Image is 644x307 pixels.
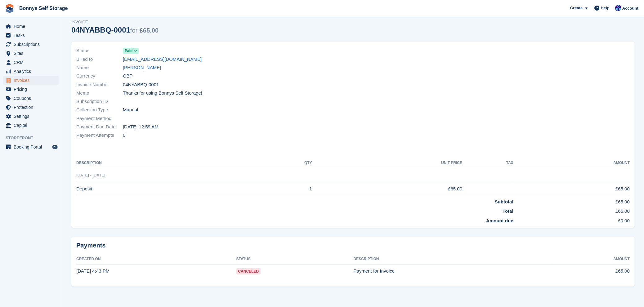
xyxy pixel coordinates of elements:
th: Description [354,254,551,264]
span: Help [601,5,610,11]
a: menu [3,49,59,58]
span: Settings [14,112,51,121]
img: Rebecca Gray [615,5,621,11]
span: 04NYABBQ-0001 [123,81,159,88]
td: £65.00 [513,196,630,205]
span: Payment Method [76,115,123,122]
a: [EMAIL_ADDRESS][DOMAIN_NAME] [123,56,202,63]
span: Sites [14,49,51,58]
span: Analytics [14,67,51,76]
td: £65.00 [312,182,462,196]
span: Capital [14,121,51,130]
span: Home [14,22,51,31]
td: £0.00 [513,215,630,225]
th: Created On [76,254,236,264]
a: menu [3,67,59,76]
a: menu [3,103,59,112]
a: menu [3,85,59,94]
span: Booking Portal [14,143,51,151]
span: Invoices [14,76,51,85]
th: Amount [551,254,630,264]
time: 2025-08-13 23:59:59 UTC [123,123,159,131]
span: Collection Type [76,106,123,113]
td: Payment for Invoice [354,264,551,278]
span: for [130,27,137,34]
span: Currency [76,73,123,80]
a: menu [3,121,59,130]
time: 2025-08-13 15:43:37 UTC [76,268,110,274]
span: Status [76,47,123,54]
a: menu [3,31,59,40]
span: Manual [123,106,138,113]
a: menu [3,112,59,121]
a: menu [3,58,59,67]
span: Subscriptions [14,40,51,49]
span: Create [570,5,583,11]
a: menu [3,143,59,151]
span: Tasks [14,31,51,40]
td: 1 [257,182,312,196]
strong: Total [503,208,513,214]
td: £65.00 [551,264,630,278]
td: £65.00 [513,205,630,215]
span: Subscription ID [76,98,123,105]
th: Tax [462,158,513,168]
a: Bonnys Self Storage [17,3,70,13]
span: [DATE] - [DATE] [76,173,105,177]
span: Paid [125,48,132,54]
a: menu [3,76,59,85]
h2: Payments [76,242,630,249]
span: Payment Due Date [76,123,123,131]
span: Protection [14,103,51,112]
a: menu [3,22,59,31]
span: Thanks for using Bonnys Self Storage! [123,90,202,97]
strong: Amount due [486,218,513,223]
span: Canceled [236,268,261,274]
span: Coupons [14,94,51,103]
th: Unit Price [312,158,462,168]
a: Paid [123,47,139,54]
div: 04NYABBQ-0001 [71,26,159,34]
span: Invoice [71,19,159,25]
span: 0 [123,132,125,139]
td: Deposit [76,182,257,196]
img: stora-icon-8386f47178a22dfd0bd8f6a31ec36ba5ce8667c1dd55bd0f319d3a0aa187defe.svg [5,4,14,13]
td: £65.00 [513,182,630,196]
span: Pricing [14,85,51,94]
span: Invoice Number [76,81,123,88]
span: £65.00 [140,27,159,34]
span: Name [76,64,123,71]
th: Amount [513,158,630,168]
th: QTY [257,158,312,168]
a: menu [3,40,59,49]
a: Preview store [51,143,59,151]
span: Memo [76,90,123,97]
span: Account [622,5,638,11]
span: GBP [123,73,133,80]
span: Payment Attempts [76,132,123,139]
th: Status [236,254,354,264]
strong: Subtotal [495,199,513,204]
span: Storefront [6,135,62,141]
span: Billed to [76,56,123,63]
th: Description [76,158,257,168]
span: CRM [14,58,51,67]
a: [PERSON_NAME] [123,64,161,71]
a: menu [3,94,59,103]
